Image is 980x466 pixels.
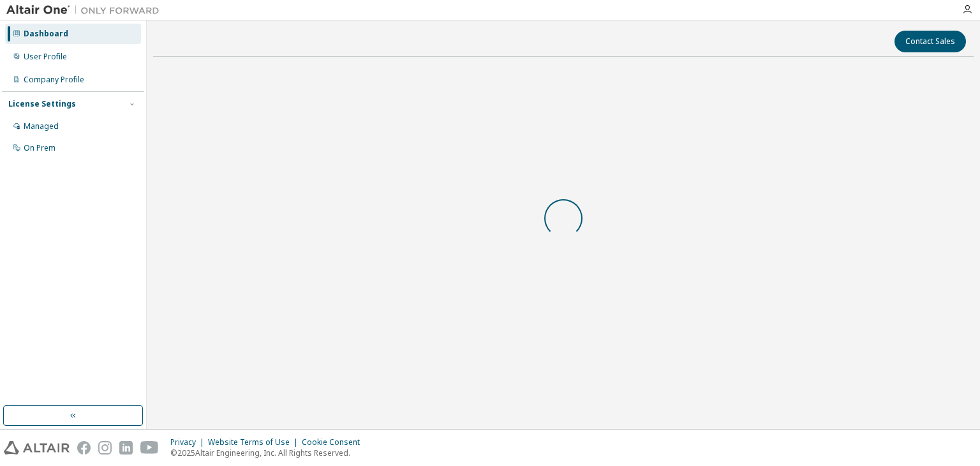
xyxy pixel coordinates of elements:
[119,441,133,455] img: linkedin.svg
[24,121,59,132] div: Managed
[140,441,159,455] img: youtube.svg
[6,4,166,17] img: Altair One
[4,441,70,455] img: altair_logo.svg
[895,31,966,52] button: Contact Sales
[302,437,367,447] div: Cookie Consent
[170,437,208,447] div: Privacy
[8,99,76,109] div: License Settings
[24,75,84,85] div: Company Profile
[24,52,67,62] div: User Profile
[24,143,56,153] div: On Prem
[98,441,112,455] img: instagram.svg
[77,441,91,455] img: facebook.svg
[170,447,367,458] p: © 2025 Altair Engineering, Inc. All Rights Reserved.
[24,29,68,39] div: Dashboard
[208,437,302,447] div: Website Terms of Use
